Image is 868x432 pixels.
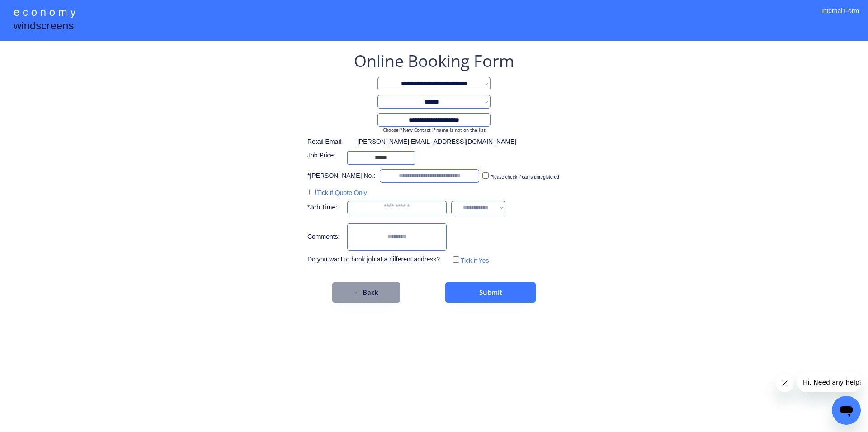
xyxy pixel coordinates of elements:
[821,7,859,27] div: Internal Form
[317,189,367,196] label: Tick if Quote Only
[354,50,514,72] div: Online Booking Form
[357,138,516,147] div: [PERSON_NAME][EMAIL_ADDRESS][DOMAIN_NAME]
[776,374,794,392] iframe: Close message
[307,233,343,242] div: Comments:
[14,18,74,36] div: windscreens
[307,151,343,160] div: Job Price:
[832,396,861,425] iframe: Button to launch messaging window
[332,282,400,303] button: ← Back
[377,127,491,133] div: Choose *New Contact if name is not on the list
[461,257,489,264] label: Tick if Yes
[307,171,375,180] div: *[PERSON_NAME] No.:
[307,203,343,212] div: *Job Time:
[307,255,447,264] div: Do you want to book job at a different address?
[14,5,75,22] div: e c o n o m y
[5,6,65,14] span: Hi. Need any help?
[307,138,353,147] div: Retail Email:
[490,175,559,180] label: Please check if car is unregistered
[445,282,536,303] button: Submit
[797,372,861,392] iframe: Message from company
